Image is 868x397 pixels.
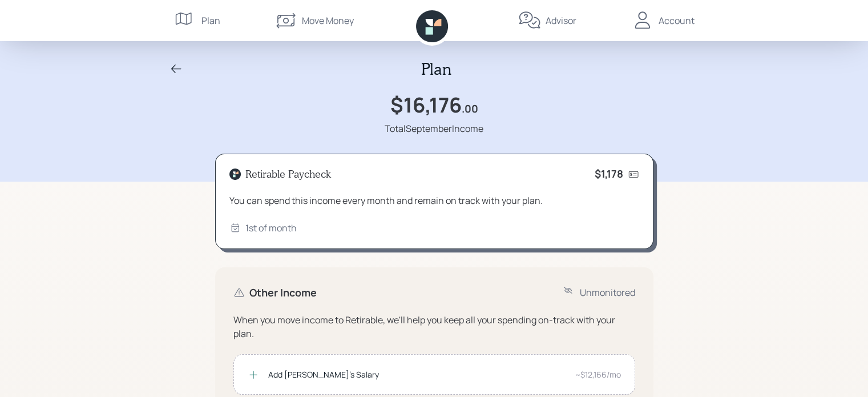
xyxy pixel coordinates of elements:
div: Total September Income [385,122,483,135]
h4: $1,178 [595,168,623,181]
div: Move Money [302,14,354,27]
div: Account [659,14,695,27]
div: Advisor [546,14,576,27]
div: 1st of month [245,221,297,235]
div: Unmonitored [580,286,635,299]
div: Add [PERSON_NAME]'s Salary [268,368,566,380]
div: ~$12,166/mo [575,368,621,380]
div: You can spend this income every month and remain on track with your plan. [229,194,639,207]
div: When you move income to Retirable, we'll help you keep all your spending on-track with your plan. [233,313,635,340]
div: Plan [201,14,220,27]
h1: $16,176 [390,93,462,117]
h4: .00 [462,103,478,115]
h4: Retirable Paycheck [245,168,331,181]
h4: Other Income [249,287,317,299]
h2: Plan [421,59,451,79]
